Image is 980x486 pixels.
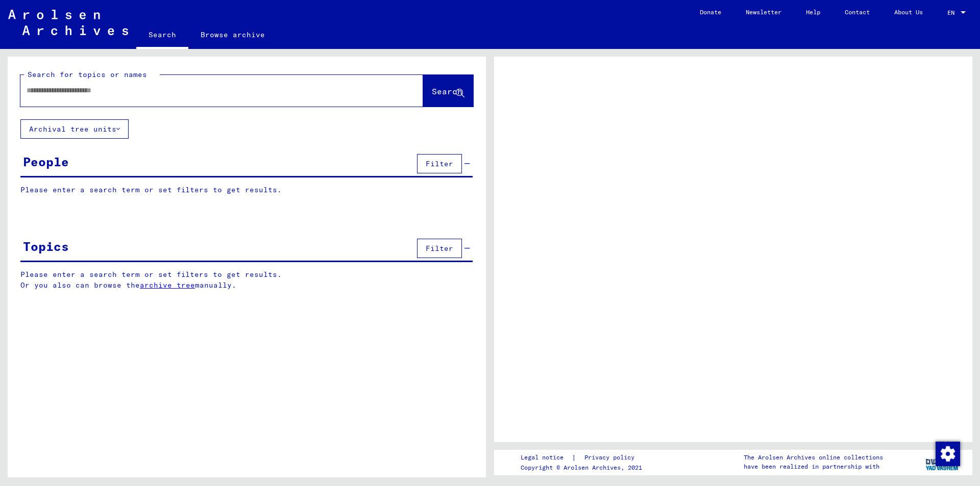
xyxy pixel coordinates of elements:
[521,452,572,463] a: Legal notice
[936,442,960,466] img: Change consent
[947,9,959,16] span: EN
[417,239,462,258] button: Filter
[20,185,473,195] p: Please enter a search term or set filters to get results.
[426,244,453,253] span: Filter
[20,119,129,139] button: Archival tree units
[8,10,128,35] img: Arolsen_neg.svg
[423,75,473,107] button: Search
[521,452,647,463] div: |
[417,154,462,173] button: Filter
[923,449,962,475] img: yv_logo.png
[20,269,473,291] p: Please enter a search term or set filters to get results. Or you also can browse the manually.
[188,22,277,47] a: Browse archive
[140,280,195,290] a: archive tree
[136,22,188,49] a: Search
[28,70,147,79] mat-label: Search for topics or names
[744,453,883,462] p: The Arolsen Archives online collections
[426,159,453,168] span: Filter
[744,462,883,471] p: have been realized in partnership with
[23,237,69,255] div: Topics
[576,452,647,463] a: Privacy policy
[23,152,69,171] div: People
[521,463,647,472] p: Copyright © Arolsen Archives, 2021
[432,86,462,96] span: Search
